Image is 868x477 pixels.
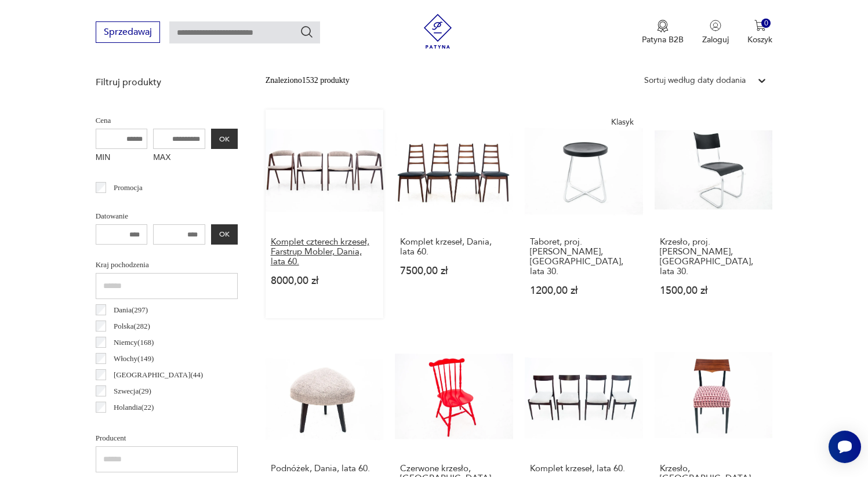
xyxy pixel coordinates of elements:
iframe: Smartsupp widget button [829,431,861,463]
button: OK [211,224,238,245]
p: Producent [96,432,238,445]
p: Dania ( 297 ) [114,304,148,316]
h3: Komplet krzeseł, lata 60. [530,464,638,474]
div: 0 [761,19,771,28]
p: Włochy ( 149 ) [114,352,154,365]
label: MIN [96,149,148,168]
a: KlasykTaboret, proj. Mart Stam, Polska, lata 30.Taboret, proj. [PERSON_NAME], [GEOGRAPHIC_DATA], ... [525,110,643,318]
p: Niemcy ( 168 ) [114,336,154,349]
button: Szukaj [300,25,314,39]
a: Ikona medaluPatyna B2B [642,20,684,45]
img: Ikona koszyka [754,20,766,31]
h3: Podnóżek, Dania, lata 60. [271,464,379,474]
button: 0Koszyk [747,20,772,45]
h3: Taboret, proj. [PERSON_NAME], [GEOGRAPHIC_DATA], lata 30. [530,237,638,276]
p: Holandia ( 22 ) [114,401,154,414]
button: OK [211,129,238,149]
p: Kraj pochodzenia [96,258,238,271]
button: Patyna B2B [642,20,684,45]
p: Szwecja ( 29 ) [114,385,151,398]
h3: Komplet czterech krzeseł, Farstrup Mobler, Dania, lata 60. [271,237,379,267]
a: Komplet krzeseł, Dania, lata 60.Komplet krzeseł, Dania, lata 60.7500,00 zł [395,110,513,318]
h3: Krzesło, proj. [PERSON_NAME], [GEOGRAPHIC_DATA], lata 30. [660,237,768,276]
div: Sortuj według daty dodania [644,74,746,87]
p: 1500,00 zł [660,286,768,296]
p: 1200,00 zł [530,286,638,296]
p: 7500,00 zł [400,266,508,276]
label: MAX [153,149,205,168]
img: Patyna - sklep z meblami i dekoracjami vintage [420,14,455,49]
p: Datowanie [96,210,238,223]
h3: Komplet krzeseł, Dania, lata 60. [400,237,508,257]
a: Krzesło, proj. Marta Stama, Polska, lata 30.Krzesło, proj. [PERSON_NAME], [GEOGRAPHIC_DATA], lata... [655,110,773,318]
p: Cena [96,114,238,127]
button: Sprzedawaj [96,21,160,43]
img: Ikonka użytkownika [710,20,721,31]
p: Koszyk [747,34,772,45]
p: Zaloguj [702,34,729,45]
p: Patyna B2B [642,34,684,45]
p: Promocja [114,181,143,194]
button: Zaloguj [702,20,729,45]
p: Czechy ( 22 ) [114,417,149,430]
p: Filtruj produkty [96,76,238,89]
img: Ikona medalu [657,20,669,32]
a: Sprzedawaj [96,29,160,37]
p: 8000,00 zł [271,276,379,286]
p: Polska ( 282 ) [114,320,150,333]
div: Znaleziono 1532 produkty [266,74,350,87]
a: Komplet czterech krzeseł, Farstrup Mobler, Dania, lata 60.Komplet czterech krzeseł, Farstrup Mobl... [266,110,384,318]
p: [GEOGRAPHIC_DATA] ( 44 ) [114,369,203,381]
